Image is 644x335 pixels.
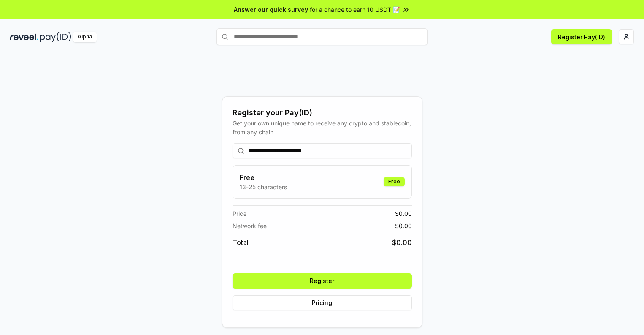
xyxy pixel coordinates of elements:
[240,172,287,182] h3: Free
[395,209,412,218] span: $ 0.00
[233,221,267,230] span: Network fee
[392,237,412,248] span: $ 0.00
[310,5,400,14] span: for a chance to earn 10 USDT 📝
[233,209,246,218] span: Price
[233,107,412,119] div: Register your Pay(ID)
[10,32,38,42] img: reveel_dark
[233,237,249,248] span: Total
[233,119,412,136] div: Get your own unique name to receive any crypto and stablecoin, from any chain
[240,182,287,191] p: 13-25 characters
[40,32,71,42] img: pay_id
[73,32,97,42] div: Alpha
[233,295,412,310] button: Pricing
[384,177,405,186] div: Free
[233,273,412,289] button: Register
[395,221,412,230] span: $ 0.00
[551,29,612,44] button: Register Pay(ID)
[234,5,308,14] span: Answer our quick survey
